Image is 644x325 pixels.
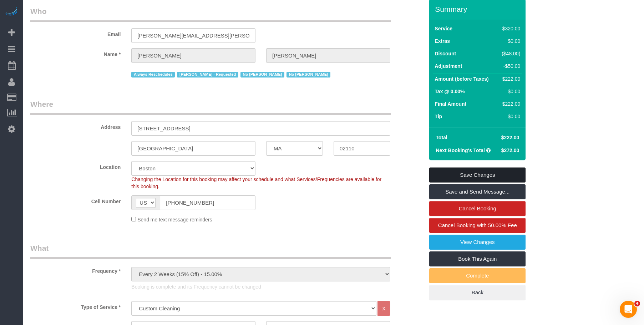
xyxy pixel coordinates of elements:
legend: Where [30,99,391,115]
span: No [PERSON_NAME] [286,72,330,77]
label: Address [25,121,126,131]
div: $0.00 [499,37,521,45]
span: 4 [634,301,640,306]
legend: What [30,243,391,259]
a: Book This Again [429,251,526,266]
label: Type of Service * [25,301,126,311]
label: Adjustment [435,62,462,70]
input: First Name [131,48,255,63]
span: Cancel Booking with 50.00% Fee [438,222,517,228]
input: Zip Code [334,141,390,156]
label: Final Amount [435,100,466,107]
iframe: Intercom live chat [620,301,637,318]
label: Tip [435,113,442,120]
label: Service [435,25,452,32]
label: Email [25,28,126,38]
a: Cancel Booking with 50.00% Fee [429,218,526,233]
strong: Total [436,135,447,140]
a: Back [429,285,526,300]
span: $222.00 [501,135,519,140]
a: View Changes [429,235,526,250]
div: $222.00 [499,100,521,107]
span: No [PERSON_NAME] [240,72,284,77]
span: Send me text message reminders [137,217,212,222]
div: $222.00 [499,75,521,82]
label: Extras [435,37,450,45]
span: Changing the Location for this booking may affect your schedule and what Services/Frequencies are... [131,176,381,189]
img: Automaid Logo [4,7,19,17]
input: City [131,141,255,156]
span: Always Reschedules [131,72,175,77]
a: Cancel Booking [429,201,526,216]
label: Discount [435,50,456,57]
div: ($48.00) [499,50,521,57]
div: $320.00 [499,25,521,32]
div: $0.00 [499,113,521,120]
input: Cell Number [160,195,255,210]
a: Save and Send Message... [429,184,526,199]
label: Cell Number [25,195,126,205]
input: Email [131,28,255,43]
a: Save Changes [429,167,526,182]
legend: Who [30,6,391,22]
input: Last Name [266,48,390,63]
p: Booking is complete and its Frequency cannot be changed [131,283,390,290]
div: $0.00 [499,88,521,95]
label: Name * [25,48,126,58]
span: $272.00 [501,147,519,153]
div: -$50.00 [499,62,521,70]
strong: Next Booking's Total [436,147,485,153]
label: Frequency * [25,265,126,275]
span: [PERSON_NAME] - Requested [177,72,238,77]
label: Location [25,161,126,171]
label: Tax @ 0.00% [435,88,465,95]
h3: Summary [435,5,522,13]
label: Amount (before Taxes) [435,75,488,82]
